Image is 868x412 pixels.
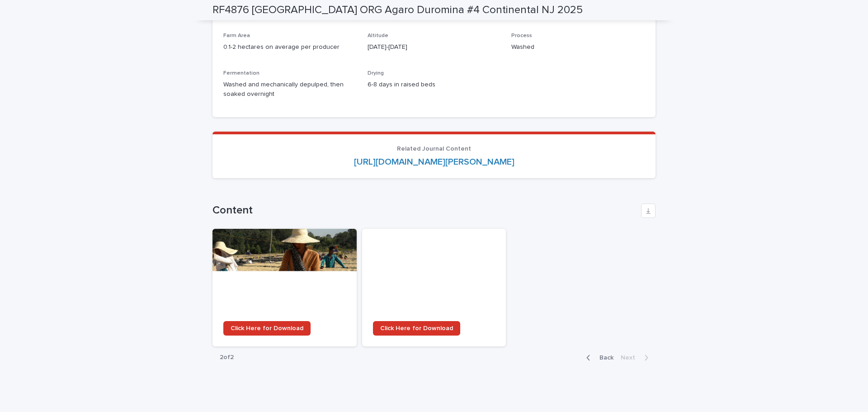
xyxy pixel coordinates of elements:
[579,354,617,362] button: Back
[212,229,357,346] a: Click Here for Download
[594,355,613,361] span: Back
[617,354,656,362] button: Next
[380,325,453,331] span: Click Here for Download
[223,33,250,38] span: Farm Area
[212,204,637,217] h1: Content
[511,33,532,38] span: Process
[212,346,241,369] p: 2 of 2
[368,80,501,90] p: 6-8 days in raised beds
[223,71,259,76] span: Fermentation
[373,321,460,336] a: Click Here for Download
[511,43,645,52] p: Washed
[231,325,303,331] span: Click Here for Download
[354,157,514,166] a: [URL][DOMAIN_NAME][PERSON_NAME]
[212,4,583,17] h2: RF4876 [GEOGRAPHIC_DATA] ORG Agaro Duromina #4 Continental NJ 2025
[368,71,384,76] span: Drying
[368,33,388,38] span: Altitude
[397,146,471,152] span: Related Journal Content
[223,321,311,336] a: Click Here for Download
[223,43,357,52] p: 0.1-2 hectares on average per producer
[362,229,506,346] a: Click Here for Download
[621,355,641,361] span: Next
[368,43,501,52] p: [DATE]-[DATE]
[223,80,357,99] p: Washed and mechanically depulped, then soaked overnight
